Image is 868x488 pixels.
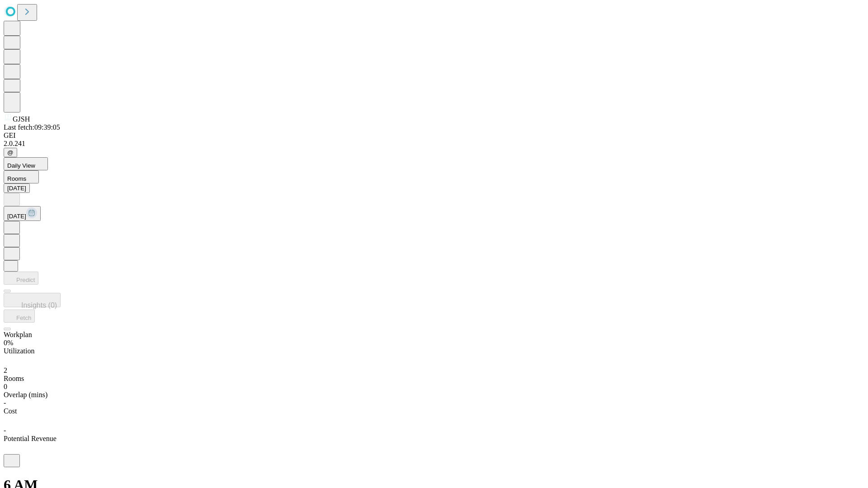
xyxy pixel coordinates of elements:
span: 0 [4,383,7,390]
span: - [4,399,6,407]
span: GJSH [13,115,30,123]
span: - [4,427,6,434]
span: Daily View [7,162,35,169]
span: 2 [4,366,7,374]
span: Workplan [4,331,32,338]
span: Utilization [4,347,34,355]
button: @ [4,148,17,157]
button: Daily View [4,157,48,170]
button: Predict [4,272,38,285]
span: 0% [4,339,13,347]
div: GEI [4,131,864,140]
span: Rooms [4,375,24,382]
button: Insights (0) [4,293,61,307]
span: Rooms [7,175,26,182]
span: Last fetch: 09:39:05 [4,123,60,131]
span: Potential Revenue [4,435,57,442]
div: 2.0.241 [4,140,864,148]
span: @ [7,149,14,156]
button: [DATE] [4,183,30,193]
span: Overlap (mins) [4,391,47,399]
span: [DATE] [7,213,26,220]
button: [DATE] [4,206,41,221]
button: Fetch [4,310,35,323]
span: Cost [4,407,17,415]
button: Rooms [4,170,39,183]
span: Insights (0) [21,301,57,309]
